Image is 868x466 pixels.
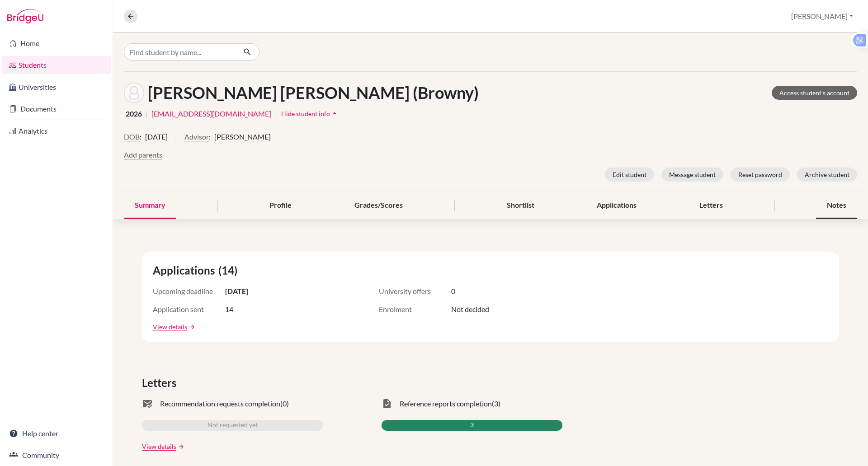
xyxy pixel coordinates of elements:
[400,398,492,409] span: Reference reports completion
[124,192,176,219] div: Summary
[281,107,340,121] button: Hide student infoarrow_drop_up
[225,286,248,297] span: [DATE]
[142,398,153,409] span: mark_email_read
[797,168,857,182] button: Archive student
[124,83,144,103] img: Nhu Quoc Uy (Browny) Truong's avatar
[2,34,111,52] a: Home
[451,286,455,297] span: 0
[176,443,184,450] a: arrow_forward
[496,192,545,219] div: Shortlist
[140,131,142,142] span: :
[689,192,734,219] div: Letters
[148,83,479,103] h1: [PERSON_NAME] [PERSON_NAME] (Browny)
[146,108,148,119] span: |
[151,108,271,119] a: [EMAIL_ADDRESS][DOMAIN_NAME]
[153,262,218,279] span: Applications
[153,322,187,331] a: View details
[225,304,233,315] span: 14
[145,131,168,142] span: [DATE]
[816,192,857,219] div: Notes
[218,262,241,279] span: (14)
[153,304,225,315] span: Application sent
[2,78,111,96] a: Universities
[2,424,111,443] a: Help center
[126,108,142,119] span: 2026
[124,131,140,142] button: DOB
[379,304,451,315] span: Enrolment
[280,398,289,409] span: (0)
[160,398,280,409] span: Recommendation requests completion
[605,168,654,182] button: Edit student
[731,168,790,182] button: Reset password
[344,192,414,219] div: Grades/Scores
[492,398,500,409] span: (3)
[142,442,176,451] a: View details
[187,324,195,330] a: arrow_forward
[153,286,225,297] span: Upcoming deadline
[175,131,177,149] span: |
[142,375,180,391] span: Letters
[124,43,236,61] input: Find student by name...
[7,9,43,23] img: Bridge-U
[2,446,111,464] a: Community
[209,131,211,142] span: :
[772,86,857,100] a: Access student's account
[208,420,258,431] span: Not requested yet
[259,192,302,219] div: Profile
[2,56,111,74] a: Students
[470,420,474,431] span: 3
[214,131,271,142] span: [PERSON_NAME]
[2,122,111,140] a: Analytics
[2,100,111,118] a: Documents
[661,168,723,182] button: Message student
[330,109,339,118] i: arrow_drop_up
[382,398,392,409] span: task
[586,192,647,219] div: Applications
[124,149,162,160] button: Add parents
[281,110,330,117] span: Hide student info
[451,304,489,315] span: Not decided
[787,8,857,25] button: [PERSON_NAME]
[379,286,451,297] span: University offers
[275,108,277,119] span: |
[184,131,209,142] button: Advisor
